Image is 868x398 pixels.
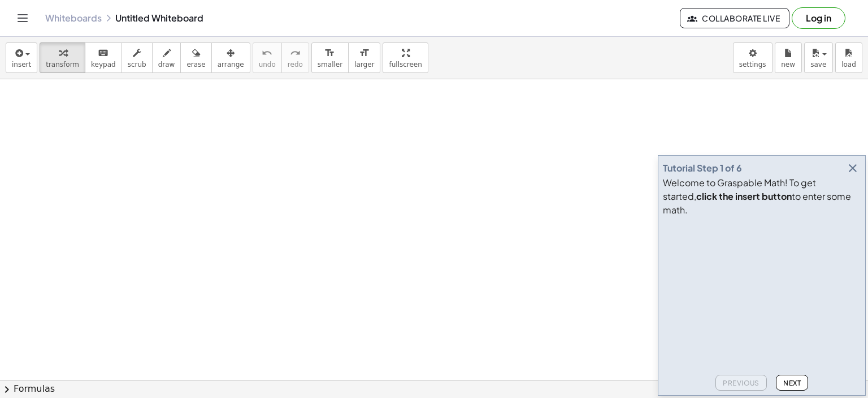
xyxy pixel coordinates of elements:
[348,42,380,73] button: format_sizelarger
[6,42,37,73] button: insert
[288,61,303,69] span: redo
[259,61,276,69] span: undo
[389,61,422,69] span: fullscreen
[12,61,31,69] span: insert
[835,42,862,73] button: load
[180,42,211,73] button: erase
[152,42,181,73] button: draw
[128,61,146,69] span: scrub
[253,42,282,73] button: undoundo
[733,42,772,73] button: settings
[14,9,32,27] button: Toggle navigation
[383,42,428,73] button: fullscreen
[311,42,349,73] button: format_sizesmaller
[45,12,102,24] a: Whiteboards
[696,190,792,202] b: click the insert button
[281,42,309,73] button: redoredo
[776,375,808,391] button: Next
[739,61,766,69] span: settings
[186,61,205,69] span: erase
[211,42,250,73] button: arrange
[218,61,244,69] span: arrange
[85,42,122,73] button: keyboardkeypad
[689,13,780,23] span: Collaborate Live
[804,42,833,73] button: save
[324,46,335,60] i: format_size
[121,42,153,73] button: scrub
[792,7,845,29] button: Log in
[158,61,175,69] span: draw
[40,42,85,73] button: transform
[91,61,116,69] span: keypad
[663,161,742,175] div: Tutorial Step 1 of 6
[841,61,856,69] span: load
[359,46,370,60] i: format_size
[290,46,301,60] i: redo
[262,46,272,60] i: undo
[783,379,801,387] span: Next
[680,8,789,28] button: Collaborate Live
[354,61,374,69] span: larger
[810,61,826,69] span: save
[98,46,108,60] i: keyboard
[318,61,342,69] span: smaller
[775,42,802,73] button: new
[46,61,79,69] span: transform
[781,61,795,69] span: new
[663,176,861,217] div: Welcome to Graspable Math! To get started, to enter some math.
